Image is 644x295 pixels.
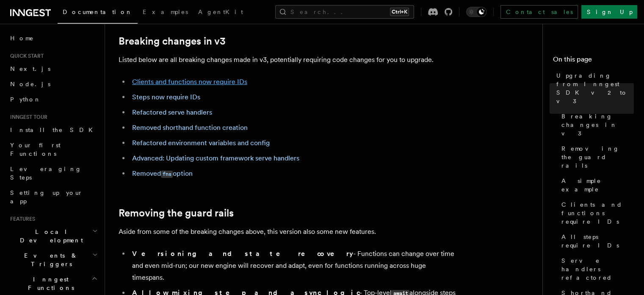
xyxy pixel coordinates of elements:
button: Local Development [7,224,100,248]
a: Documentation [58,3,138,24]
a: All steps require IDs [558,229,634,253]
li: - Functions can change over time and even mid-run; our new engine will recover and adapt, even fo... [130,248,457,284]
span: Your first Functions [10,142,61,157]
span: Setting up your app [10,189,83,205]
a: Removing the guard rails [119,207,234,219]
span: Python [10,96,41,103]
a: Breaking changes in v3 [558,109,634,141]
a: Contact sales [500,5,578,19]
span: Clients and functions require IDs [561,200,634,226]
button: Search...Ctrl+K [275,5,414,19]
a: Refactored environment variables and config [132,139,270,147]
a: Home [7,31,100,46]
span: Node.js [10,81,50,87]
span: Removing the guard rails [561,144,634,170]
a: Examples [138,3,193,23]
span: Local Development [7,228,92,244]
a: Leveraging Steps [7,161,100,185]
span: Inngest Functions [7,275,91,292]
span: Events & Triggers [7,251,92,268]
a: Serve handlers refactored [558,253,634,285]
span: Breaking changes in v3 [561,112,634,138]
span: Install the SDK [10,126,98,133]
a: Advanced: Updating custom framework serve handlers [132,154,299,162]
a: Install the SDK [7,122,100,138]
span: AgentKit [198,8,243,15]
button: Toggle dark mode [466,7,486,17]
a: Removing the guard rails [558,141,634,173]
a: Clients and functions require IDs [558,197,634,229]
a: Removed shorthand function creation [132,124,248,132]
a: Steps now require IDs [132,93,200,101]
a: Breaking changes in v3 [119,35,226,47]
span: All steps require IDs [561,233,634,250]
span: Documentation [63,8,133,15]
h4: On this page [553,54,634,68]
p: Aside from some of the breaking changes above, this version also some new features. [119,226,457,238]
kbd: Ctrl+K [390,8,409,16]
a: Next.js [7,61,100,76]
a: Setting up your app [7,185,100,209]
span: Serve handlers refactored [561,256,634,282]
span: Quick start [7,53,44,59]
span: Upgrading from Inngest SDK v2 to v3 [556,71,634,105]
a: Refactored serve handlers [132,108,212,116]
a: Node.js [7,76,100,92]
a: AgentKit [193,3,248,23]
a: Sign Up [581,5,637,19]
button: Events & Triggers [7,248,100,272]
a: A simple example [558,173,634,197]
p: Listed below are all breaking changes made in v3, potentially requiring code changes for you to u... [119,54,457,66]
a: Removedfnsoption [132,169,193,177]
a: Upgrading from Inngest SDK v2 to v3 [553,68,634,109]
span: Next.js [10,65,50,72]
span: Examples [143,8,188,15]
span: Inngest tour [7,114,47,121]
span: Leveraging Steps [10,166,82,181]
a: Clients and functions now require IDs [132,78,247,86]
span: Home [10,34,34,42]
a: Python [7,92,100,107]
span: A simple example [561,177,634,194]
a: Your first Functions [7,138,100,161]
span: Features [7,216,35,222]
code: fns [161,171,173,178]
strong: Versioning and state recovery [132,250,353,258]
